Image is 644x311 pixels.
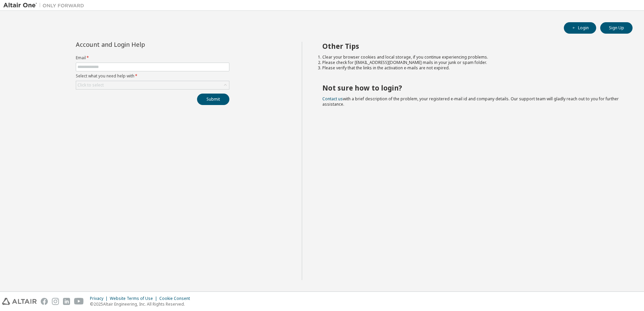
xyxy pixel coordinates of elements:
div: Click to select [76,81,229,89]
img: linkedin.svg [63,298,70,305]
div: Website Terms of Use [110,296,159,301]
button: Sign Up [600,22,633,34]
a: Contact us [322,96,343,102]
img: facebook.svg [41,298,48,305]
button: Submit [197,94,229,105]
li: Please verify that the links in the activation e-mails are not expired. [322,65,621,71]
div: Click to select [77,82,104,88]
label: Email [76,55,229,61]
img: youtube.svg [74,298,84,305]
div: Account and Login Help [76,42,199,47]
img: Altair One [3,2,88,9]
span: with a brief description of the problem, your registered e-mail id and company details. Our suppo... [322,96,619,107]
li: Please check for [EMAIL_ADDRESS][DOMAIN_NAME] mails in your junk or spam folder. [322,60,621,65]
p: © 2025 Altair Engineering, Inc. All Rights Reserved. [90,301,194,307]
img: instagram.svg [52,298,59,305]
h2: Not sure how to login? [322,83,621,92]
button: Login [564,22,596,34]
div: Cookie Consent [159,296,194,301]
h2: Other Tips [322,42,621,50]
li: Clear your browser cookies and local storage, if you continue experiencing problems. [322,55,621,60]
img: altair_logo.svg [2,298,37,305]
div: Privacy [90,296,110,301]
label: Select what you need help with [76,73,229,79]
